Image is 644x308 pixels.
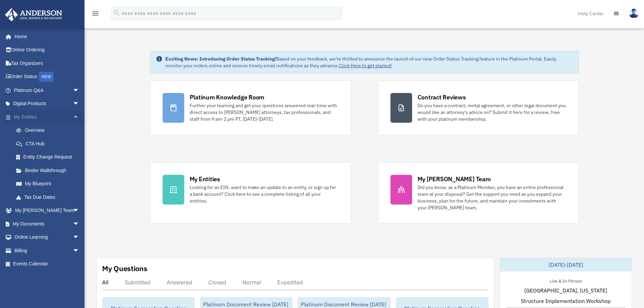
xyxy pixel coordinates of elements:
[5,30,86,43] a: Home
[418,93,466,101] div: Contract Reviews
[73,231,86,244] span: arrow_drop_down
[5,56,90,70] a: Tax Organizers
[73,84,86,97] span: arrow_drop_down
[9,124,90,137] a: Overview
[190,102,338,122] div: Further your learning and get your questions answered real-time with direct access to [PERSON_NAM...
[73,97,86,111] span: arrow_drop_down
[9,164,90,177] a: Binder Walkthrough
[91,12,99,18] a: menu
[9,177,90,191] a: My Blueprint
[73,110,86,124] span: arrow_drop_up
[339,63,392,69] a: Click Here to get started!
[5,70,90,84] a: Order StatusNEW
[73,204,86,218] span: arrow_drop_down
[242,279,261,286] div: Normal
[5,244,90,257] a: Billingarrow_drop_down
[165,56,276,62] strong: Exciting News: Introducing Order Status Tracking!
[524,286,607,294] span: [GEOGRAPHIC_DATA], [US_STATE]
[190,184,338,204] div: Looking for an EIN, want to make an update to an entity, or sign up for a bank account? Click her...
[418,175,491,183] div: My [PERSON_NAME] Team
[5,231,90,244] a: Online Learningarrow_drop_down
[544,277,587,284] div: Live & In-Person
[39,72,54,82] div: NEW
[190,93,265,101] div: Platinum Knowledge Room
[9,190,90,204] a: Tax Due Dates
[102,263,147,274] div: My Questions
[113,9,120,17] i: search
[5,43,90,57] a: Online Ordering
[5,84,90,97] a: Platinum Q&Aarrow_drop_down
[418,102,566,122] div: Do you have a contract, rental agreement, or other legal document you would like an attorney's ad...
[9,150,90,164] a: Entity Change Request
[125,279,150,286] div: Submitted
[165,55,573,69] div: Based on your feedback, we're thrilled to announce the launch of our new Order Status Tracking fe...
[3,8,64,21] img: Anderson Advisors Platinum Portal
[500,258,632,271] div: [DATE]-[DATE]
[73,244,86,258] span: arrow_drop_down
[91,9,99,18] i: menu
[73,217,86,231] span: arrow_drop_down
[378,162,579,223] a: My [PERSON_NAME] Team Did you know, as a Platinum Member, you have an entire professional team at...
[5,257,90,271] a: Events Calendar
[629,8,639,18] img: User Pic
[5,110,90,124] a: My Entitiesarrow_drop_up
[5,204,90,217] a: My [PERSON_NAME] Teamarrow_drop_down
[190,175,220,183] div: My Entities
[418,184,566,211] div: Did you know, as a Platinum Member, you have an entire professional team at your disposal? Get th...
[208,279,226,286] div: Closed
[102,279,109,286] div: All
[9,137,90,150] a: CTA Hub
[167,279,192,286] div: Answered
[5,97,90,111] a: Digital Productsarrow_drop_down
[150,80,351,135] a: Platinum Knowledge Room Further your learning and get your questions answered real-time with dire...
[521,297,611,305] span: Structure Implementation Workshop
[277,279,303,286] div: Expedited
[150,162,351,223] a: My Entities Looking for an EIN, want to make an update to an entity, or sign up for a bank accoun...
[5,217,90,231] a: My Documentsarrow_drop_down
[378,80,579,135] a: Contract Reviews Do you have a contract, rental agreement, or other legal document you would like...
